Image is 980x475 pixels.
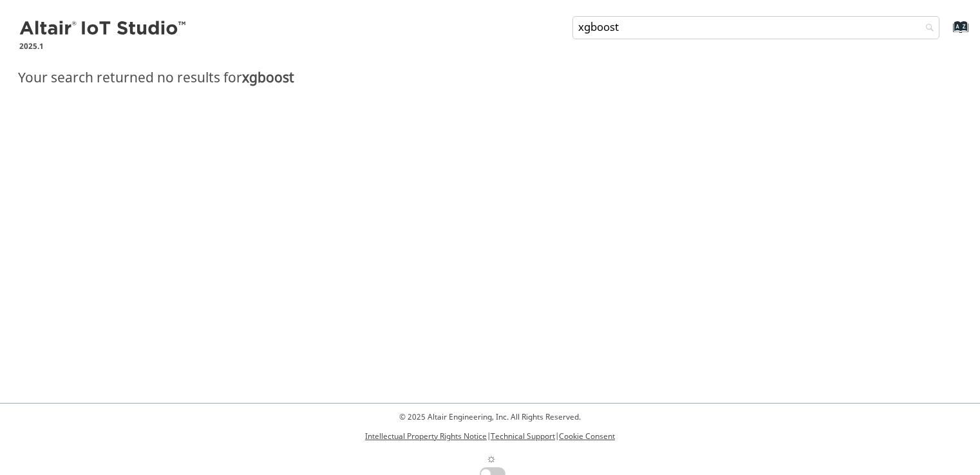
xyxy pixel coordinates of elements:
button: Search [909,16,945,41]
div: Your search returned no results for [18,72,962,85]
span: xgboost [242,68,294,88]
a: Intellectual Property Rights Notice [365,431,487,442]
p: | | [365,431,615,442]
p: © 2025 Altair Engineering, Inc. All Rights Reserved. [365,411,615,423]
input: Search query [572,16,940,39]
img: Altair IoT Studio [19,19,188,39]
span: ☼ [486,450,497,467]
a: Go to index terms page [932,26,961,40]
a: Technical Support [491,431,555,442]
p: 2025.1 [19,41,188,52]
a: Cookie Consent [559,431,615,442]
